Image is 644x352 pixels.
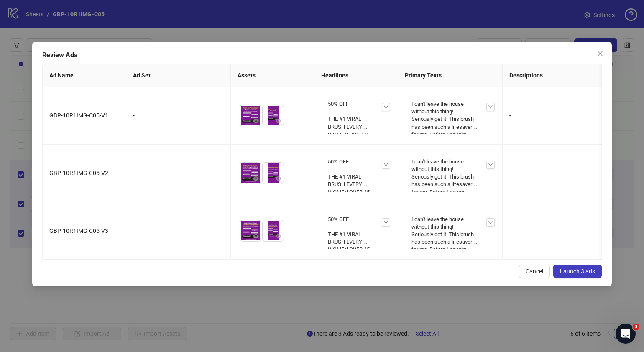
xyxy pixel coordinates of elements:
div: 50% OFF THE #1 VIRAL BRUSH EVERY WOMEN OVER 45 CAN’T STOP SHARING [325,155,388,192]
span: eye [276,233,281,239]
span: eye [276,176,281,181]
span: - [509,112,511,119]
button: Close [593,47,607,60]
span: 3 [633,324,639,330]
button: Preview [251,116,261,126]
th: Primary Texts [398,64,503,87]
button: Preview [251,231,261,241]
span: down [383,162,388,167]
img: Asset 1 [240,163,261,184]
div: - [133,111,224,120]
th: Ad Set [126,64,231,87]
th: Headlines [314,64,398,87]
div: I can't leave the house without this thing! Seriously get it! This brush has been such a lifesave... [408,212,492,250]
span: GBP-10R1IMG-C05-V2 [49,170,108,176]
button: Cancel [519,265,550,278]
span: eye [253,176,259,181]
span: close [597,50,603,57]
img: Asset 1 [240,220,261,241]
div: Review Ads [42,50,602,60]
img: Asset 2 [263,105,284,126]
span: down [488,162,493,167]
div: 50% OFF THE #1 VIRAL BRUSH EVERY WOMEN OVER 45 CAN’T STOP SHARING [325,97,388,134]
div: - [133,226,224,235]
iframe: Intercom live chat [616,324,636,344]
div: - [133,168,224,178]
button: Preview [273,231,284,241]
th: Descriptions [503,64,607,87]
span: down [383,105,388,110]
span: GBP-10R1IMG-C05-V3 [49,227,108,234]
span: down [488,105,493,110]
span: GBP-10R1IMG-C05-V1 [49,112,108,119]
th: Ad Name [43,64,126,87]
button: Preview [273,116,284,126]
div: 50% OFF THE #1 VIRAL BRUSH EVERY WOMEN OVER 45 CAN’T STOP SHARING [325,212,388,250]
button: Preview [273,173,284,184]
span: down [383,220,388,225]
div: I can't leave the house without this thing! Seriously get it! This brush has been such a lifesave... [408,155,492,192]
div: I can't leave the house without this thing! Seriously get it! This brush has been such a lifesave... [408,97,492,134]
button: Launch 3 ads [553,265,602,278]
span: Cancel [526,268,543,275]
span: - [509,170,511,176]
span: eye [253,118,259,124]
span: Launch 3 ads [560,268,595,275]
span: eye [276,118,281,124]
img: Asset 2 [263,163,284,184]
span: eye [253,233,259,239]
th: Assets [231,64,314,87]
span: - [509,227,511,234]
button: Preview [251,173,261,184]
img: Asset 2 [263,220,284,241]
span: down [488,220,493,225]
img: Asset 1 [240,105,261,126]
